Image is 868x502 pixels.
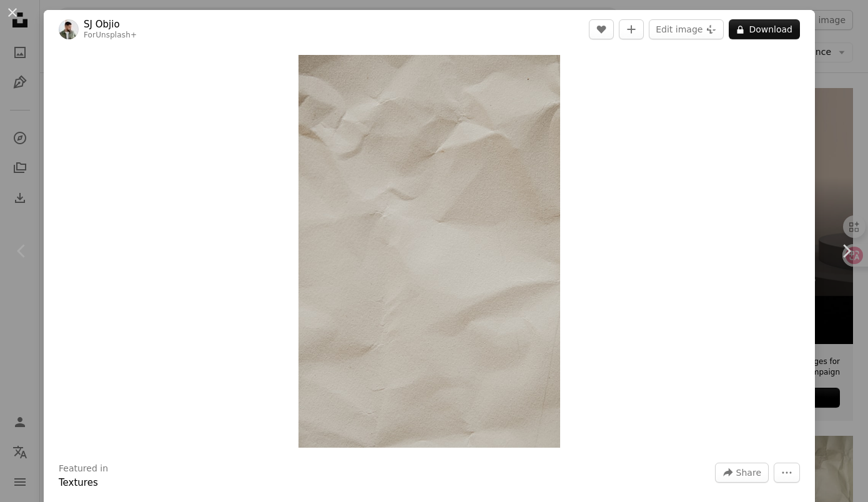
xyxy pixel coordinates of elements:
[729,19,800,39] button: Download
[84,31,137,41] div: For
[298,55,560,448] img: a cell phone laying on top of a piece of paper
[84,18,137,31] a: SJ Objio
[736,463,761,482] span: Share
[59,19,79,39] img: Go to SJ Objio's profile
[774,463,800,483] button: More Actions
[715,463,769,483] button: Share this image
[298,55,560,448] button: Zoom in on this image
[59,477,98,488] a: Textures
[59,463,108,475] h3: Featured in
[824,191,868,311] a: Next
[649,19,724,39] button: Edit image
[589,19,614,39] button: Like
[619,19,644,39] button: Add to Collection
[96,31,137,39] a: Unsplash+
